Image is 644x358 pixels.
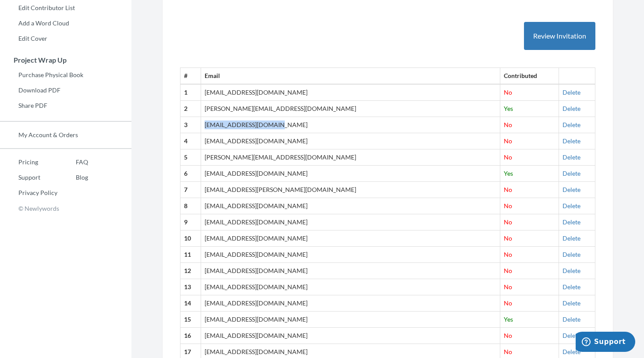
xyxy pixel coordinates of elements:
[201,133,500,149] td: [EMAIL_ADDRESS][DOMAIN_NAME]
[504,348,512,355] span: No
[504,299,512,307] span: No
[57,156,88,169] a: FAQ
[563,170,580,177] a: Delete
[504,283,512,291] span: No
[504,186,512,193] span: No
[201,101,500,117] td: [PERSON_NAME][EMAIL_ADDRESS][DOMAIN_NAME]
[504,137,512,145] span: No
[504,170,513,177] span: Yes
[201,149,500,166] td: [PERSON_NAME][EMAIL_ADDRESS][DOMAIN_NAME]
[500,68,559,84] th: Contributed
[180,182,201,198] th: 7
[504,105,513,112] span: Yes
[180,295,201,312] th: 14
[563,121,580,128] a: Delete
[201,295,500,312] td: [EMAIL_ADDRESS][DOMAIN_NAME]
[180,328,201,344] th: 16
[201,166,500,182] td: [EMAIL_ADDRESS][DOMAIN_NAME]
[563,283,580,291] a: Delete
[180,117,201,133] th: 3
[563,315,580,323] a: Delete
[504,315,513,323] span: Yes
[563,186,580,193] a: Delete
[201,198,500,214] td: [EMAIL_ADDRESS][DOMAIN_NAME]
[563,218,580,226] a: Delete
[180,84,201,100] th: 1
[180,166,201,182] th: 6
[201,247,500,263] td: [EMAIL_ADDRESS][DOMAIN_NAME]
[524,22,595,50] button: Review Invitation
[504,202,512,209] span: No
[201,68,500,84] th: Email
[563,348,580,355] a: Delete
[576,332,635,354] iframe: Opens a widget where you can chat to one of our agents
[504,234,512,242] span: No
[201,117,500,133] td: [EMAIL_ADDRESS][DOMAIN_NAME]
[563,332,580,339] a: Delete
[180,68,201,84] th: #
[504,267,512,274] span: No
[563,251,580,258] a: Delete
[201,263,500,279] td: [EMAIL_ADDRESS][DOMAIN_NAME]
[563,89,580,96] a: Delete
[180,214,201,230] th: 9
[504,332,512,339] span: No
[180,149,201,166] th: 5
[0,56,131,64] h3: Project Wrap Up
[180,312,201,328] th: 15
[180,279,201,295] th: 13
[504,89,512,96] span: No
[563,267,580,274] a: Delete
[180,263,201,279] th: 12
[180,198,201,214] th: 8
[201,230,500,247] td: [EMAIL_ADDRESS][DOMAIN_NAME]
[180,133,201,149] th: 4
[201,312,500,328] td: [EMAIL_ADDRESS][DOMAIN_NAME]
[201,328,500,344] td: [EMAIL_ADDRESS][DOMAIN_NAME]
[201,182,500,198] td: [EMAIL_ADDRESS][PERSON_NAME][DOMAIN_NAME]
[180,101,201,117] th: 2
[563,105,580,112] a: Delete
[563,137,580,145] a: Delete
[201,214,500,230] td: [EMAIL_ADDRESS][DOMAIN_NAME]
[563,234,580,242] a: Delete
[201,84,500,100] td: [EMAIL_ADDRESS][DOMAIN_NAME]
[563,153,580,161] a: Delete
[504,218,512,226] span: No
[57,171,88,184] a: Blog
[504,121,512,128] span: No
[201,279,500,295] td: [EMAIL_ADDRESS][DOMAIN_NAME]
[504,153,512,161] span: No
[563,299,580,307] a: Delete
[563,202,580,209] a: Delete
[180,247,201,263] th: 11
[180,230,201,247] th: 10
[504,251,512,258] span: No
